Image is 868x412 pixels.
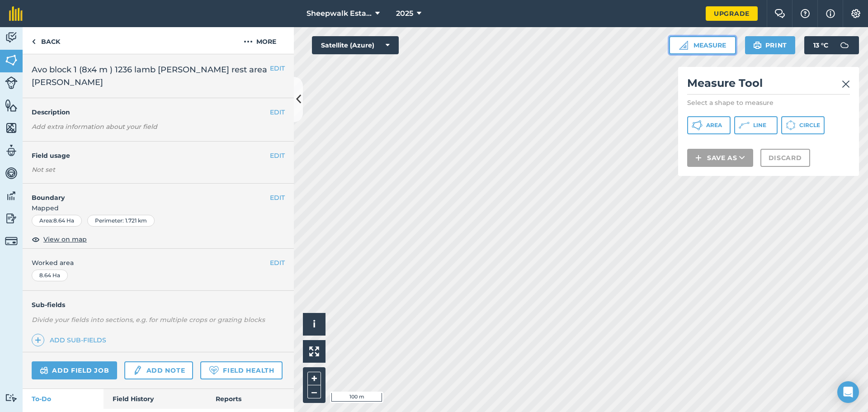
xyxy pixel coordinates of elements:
span: i [313,318,316,330]
p: Select a shape to measure [687,98,850,107]
button: EDIT [270,151,285,161]
img: svg+xml;base64,PHN2ZyB4bWxucz0iaHR0cDovL3d3dy53My5vcmcvMjAwMC9zdmciIHdpZHRoPSIxNCIgaGVpZ2h0PSIyNC... [35,335,41,346]
a: Upgrade [706,6,758,21]
button: i [303,313,325,336]
div: Not set [32,165,285,174]
em: Add extra information about your field [32,123,157,131]
a: Add field job [32,361,117,379]
a: Reports [207,389,294,409]
span: 13 ° C [813,36,828,54]
div: Open Intercom Messenger [837,381,859,403]
span: Worked area [32,258,285,268]
button: Discard [760,149,810,167]
button: Measure [669,36,736,54]
img: Ruler icon [679,41,688,50]
img: svg+xml;base64,PD94bWwgdmVyc2lvbj0iMS4wIiBlbmNvZGluZz0idXRmLTgiPz4KPCEtLSBHZW5lcmF0b3I6IEFkb2JlIE... [5,144,18,157]
h4: Description [32,107,285,117]
img: svg+xml;base64,PHN2ZyB4bWxucz0iaHR0cDovL3d3dy53My5vcmcvMjAwMC9zdmciIHdpZHRoPSI1NiIgaGVpZ2h0PSI2MC... [5,99,18,112]
img: svg+xml;base64,PHN2ZyB4bWxucz0iaHR0cDovL3d3dy53My5vcmcvMjAwMC9zdmciIHdpZHRoPSIxOSIgaGVpZ2h0PSIyNC... [753,40,762,51]
button: Print [745,36,796,54]
button: 13 °C [804,36,859,54]
img: svg+xml;base64,PHN2ZyB4bWxucz0iaHR0cDovL3d3dy53My5vcmcvMjAwMC9zdmciIHdpZHRoPSI1NiIgaGVpZ2h0PSI2MC... [5,53,18,67]
img: svg+xml;base64,PHN2ZyB4bWxucz0iaHR0cDovL3d3dy53My5vcmcvMjAwMC9zdmciIHdpZHRoPSI5IiBoZWlnaHQ9IjI0Ii... [32,36,36,47]
a: Add sub-fields [32,334,110,346]
img: svg+xml;base64,PD94bWwgdmVyc2lvbj0iMS4wIiBlbmNvZGluZz0idXRmLTgiPz4KPCEtLSBHZW5lcmF0b3I6IEFkb2JlIE... [835,36,854,54]
img: svg+xml;base64,PD94bWwgdmVyc2lvbj0iMS4wIiBlbmNvZGluZz0idXRmLTgiPz4KPCEtLSBHZW5lcmF0b3I6IEFkb2JlIE... [5,166,18,180]
button: View on map [32,234,87,245]
a: Field History [104,389,206,409]
button: Save as [687,149,753,167]
img: fieldmargin Logo [9,6,23,21]
img: svg+xml;base64,PD94bWwgdmVyc2lvbj0iMS4wIiBlbmNvZGluZz0idXRmLTgiPz4KPCEtLSBHZW5lcmF0b3I6IEFkb2JlIE... [5,31,18,44]
div: 8.64 Ha [32,270,68,281]
img: A cog icon [850,9,861,18]
span: 2025 [396,8,413,19]
h2: Measure Tool [687,76,850,95]
button: Circle [781,116,825,134]
a: Field Health [200,361,282,379]
img: Four arrows, one pointing top left, one top right, one bottom right and the last bottom left [309,346,319,356]
img: svg+xml;base64,PHN2ZyB4bWxucz0iaHR0cDovL3d3dy53My5vcmcvMjAwMC9zdmciIHdpZHRoPSIxNCIgaGVpZ2h0PSIyNC... [695,152,702,163]
button: Line [734,116,778,134]
img: svg+xml;base64,PD94bWwgdmVyc2lvbj0iMS4wIiBlbmNvZGluZz0idXRmLTgiPz4KPCEtLSBHZW5lcmF0b3I6IEFkb2JlIE... [40,365,48,376]
button: EDIT [270,258,285,268]
a: To-Do [23,389,104,409]
span: Avo block 1 (8x4 m ) 1236 lamb [PERSON_NAME] rest area [PERSON_NAME] [32,63,270,89]
img: svg+xml;base64,PD94bWwgdmVyc2lvbj0iMS4wIiBlbmNvZGluZz0idXRmLTgiPz4KPCEtLSBHZW5lcmF0b3I6IEFkb2JlIE... [5,76,18,89]
h4: Sub-fields [23,300,294,310]
img: svg+xml;base64,PHN2ZyB4bWxucz0iaHR0cDovL3d3dy53My5vcmcvMjAwMC9zdmciIHdpZHRoPSIxNyIgaGVpZ2h0PSIxNy... [826,8,835,19]
img: Two speech bubbles overlapping with the left bubble in the forefront [774,9,785,18]
img: svg+xml;base64,PD94bWwgdmVyc2lvbj0iMS4wIiBlbmNvZGluZz0idXRmLTgiPz4KPCEtLSBHZW5lcmF0b3I6IEFkb2JlIE... [132,365,142,376]
button: + [307,372,321,385]
img: svg+xml;base64,PHN2ZyB4bWxucz0iaHR0cDovL3d3dy53My5vcmcvMjAwMC9zdmciIHdpZHRoPSIxOCIgaGVpZ2h0PSIyNC... [32,234,40,245]
img: svg+xml;base64,PD94bWwgdmVyc2lvbj0iMS4wIiBlbmNvZGluZz0idXRmLTgiPz4KPCEtLSBHZW5lcmF0b3I6IEFkb2JlIE... [5,212,18,225]
div: Perimeter : 1.721 km [87,215,155,227]
img: A question mark icon [800,9,811,18]
a: Back [23,27,69,54]
span: View on map [43,234,87,244]
h4: Field usage [32,151,270,161]
h4: Boundary [23,184,270,203]
em: Divide your fields into sections, e.g. for multiple crops or grazing blocks [32,316,265,324]
span: Circle [799,122,820,129]
img: svg+xml;base64,PD94bWwgdmVyc2lvbj0iMS4wIiBlbmNvZGluZz0idXRmLTgiPz4KPCEtLSBHZW5lcmF0b3I6IEFkb2JlIE... [5,393,18,402]
img: svg+xml;base64,PHN2ZyB4bWxucz0iaHR0cDovL3d3dy53My5vcmcvMjAwMC9zdmciIHdpZHRoPSI1NiIgaGVpZ2h0PSI2MC... [5,121,18,135]
span: Area [706,122,722,129]
span: Mapped [23,203,294,213]
button: More [226,27,294,54]
img: svg+xml;base64,PHN2ZyB4bWxucz0iaHR0cDovL3d3dy53My5vcmcvMjAwMC9zdmciIHdpZHRoPSIyMiIgaGVpZ2h0PSIzMC... [842,79,850,90]
img: svg+xml;base64,PD94bWwgdmVyc2lvbj0iMS4wIiBlbmNvZGluZz0idXRmLTgiPz4KPCEtLSBHZW5lcmF0b3I6IEFkb2JlIE... [5,235,18,247]
span: Sheepwalk Estate [307,8,372,19]
img: svg+xml;base64,PD94bWwgdmVyc2lvbj0iMS4wIiBlbmNvZGluZz0idXRmLTgiPz4KPCEtLSBHZW5lcmF0b3I6IEFkb2JlIE... [5,189,18,203]
button: EDIT [270,63,285,73]
button: Area [687,116,731,134]
button: EDIT [270,107,285,117]
div: Area : 8.64 Ha [32,215,82,227]
img: svg+xml;base64,PHN2ZyB4bWxucz0iaHR0cDovL3d3dy53My5vcmcvMjAwMC9zdmciIHdpZHRoPSIyMCIgaGVpZ2h0PSIyNC... [244,36,253,47]
button: Satellite (Azure) [312,36,399,54]
button: EDIT [270,193,285,203]
span: Line [753,122,766,129]
button: – [307,385,321,398]
a: Add note [124,361,193,379]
